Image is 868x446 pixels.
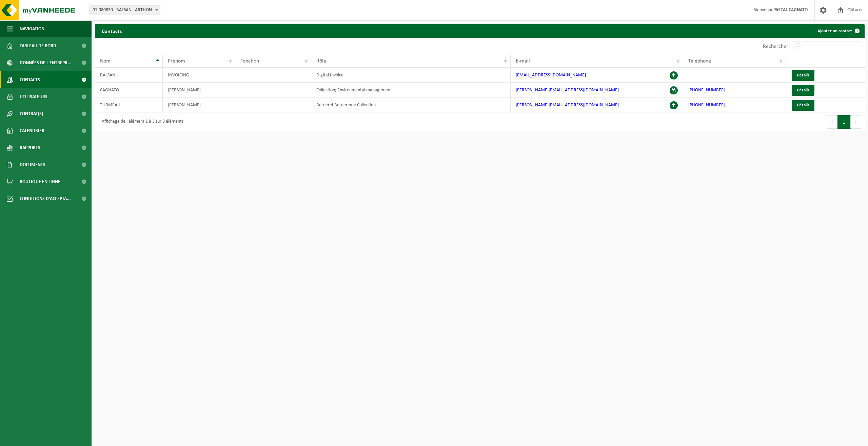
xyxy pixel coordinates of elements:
[20,71,40,88] span: Contacts
[797,88,809,92] span: Détails
[20,173,60,190] span: Boutique en ligne
[100,58,111,64] span: Nom
[688,103,725,108] a: [PHONE_NUMBER]
[240,58,259,64] span: Fonction
[20,190,71,207] span: Conditions d'accepta...
[20,105,43,122] span: Contrat(s)
[311,97,511,112] td: Borderel-Bordereau; Collection
[827,115,837,129] button: Previous
[95,24,129,37] h2: Contacts
[792,100,814,111] a: Détails
[20,156,45,173] span: Documents
[311,83,511,97] td: Collection; Environmental management
[792,85,814,96] a: Détails
[516,58,530,64] span: E-mail
[516,73,586,78] a: [EMAIL_ADDRESS][DOMAIN_NAME]
[516,103,619,108] a: [PERSON_NAME][EMAIL_ADDRESS][DOMAIN_NAME]
[90,5,160,15] span: 01-080830 - BALSAN - ARTHON
[316,58,326,64] span: Rôle
[3,431,113,446] iframe: chat widget
[20,37,56,54] span: Tableau de bord
[20,88,47,105] span: Utilisateurs
[812,24,864,38] a: Ajouter un contact
[20,54,72,71] span: Données de l'entrepr...
[163,83,235,97] td: [PERSON_NAME]
[20,20,44,37] span: Navigation
[20,122,44,139] span: Calendrier
[95,97,163,112] td: TURMEAU
[90,5,160,15] span: 01-080830 - BALSAN - ARTHON
[688,88,725,93] a: [PHONE_NUMBER]
[311,68,511,83] td: Digital Invoice
[773,7,808,13] strong: PASCAL CAGNATO
[851,115,861,129] button: Next
[98,116,183,128] div: Affichage de l'élément 1 à 3 sur 3 éléments
[163,97,235,112] td: [PERSON_NAME]
[95,68,163,83] td: BALSAN
[20,139,40,156] span: Rapports
[163,68,235,83] td: INVOICING
[688,58,711,64] span: Téléphone
[797,103,809,107] span: Détails
[837,115,851,129] button: 1
[797,73,809,77] span: Détails
[516,88,619,93] a: [PERSON_NAME][EMAIL_ADDRESS][DOMAIN_NAME]
[792,70,814,81] a: Détails
[95,83,163,97] td: CAGNATO
[763,44,790,49] label: Rechercher:
[168,58,185,64] span: Prénom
